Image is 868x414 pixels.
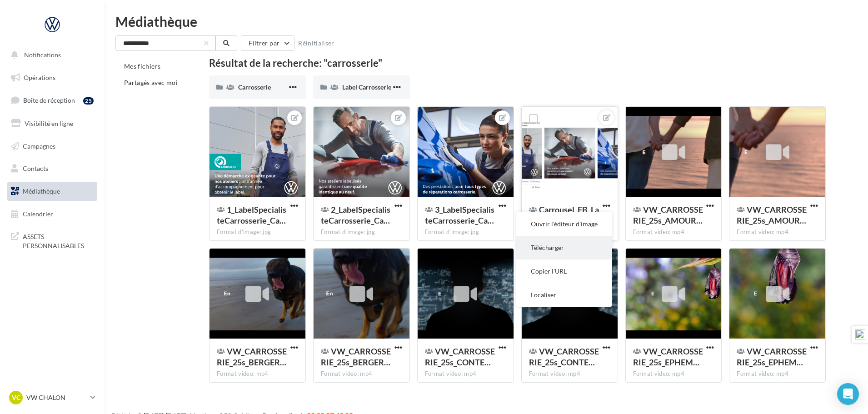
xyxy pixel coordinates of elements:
[529,205,599,225] span: Carrousel_FB_Label_Specialiste_Carrosserie_Aperçu
[342,83,391,91] span: Label Carrosserie
[321,346,391,367] span: VW_CARROSSERIE_25s_BERGER_9x16_211210_INSTA_STORY
[217,370,298,378] div: Format video: mp4
[24,51,61,59] span: Notifications
[5,68,99,87] a: Opérations
[5,205,99,224] a: Calendrier
[5,90,99,110] a: Boîte de réception25
[217,228,298,236] div: Format d'image: jpg
[425,228,506,236] div: Format d'image: jpg
[209,58,826,68] div: Résultat de la recherche: "carrosserie"
[516,212,612,236] button: Ouvrir l'éditeur d'image
[5,159,99,178] a: Contacts
[633,370,714,378] div: Format video: mp4
[124,62,160,70] span: Mes fichiers
[633,228,714,236] div: Format video: mp4
[837,383,859,405] div: Open Intercom Messenger
[5,137,99,156] a: Campagnes
[5,45,95,65] button: Notifications
[23,165,48,172] span: Contacts
[26,393,87,402] p: VW CHALON
[23,96,75,104] span: Boîte de réception
[294,38,338,49] button: Réinitialiser
[633,205,703,225] span: VW_CARROSSERIE_25s_AMOUR_16x9_211210_FB
[737,370,818,378] div: Format video: mp4
[516,259,612,283] button: Copier l'URL
[737,205,807,225] span: VW_CARROSSERIE_25s_AMOUR_9x16_211210_INSTA_STORY
[115,15,857,28] div: Médiathèque
[217,205,286,225] span: 1_LabelSpecialisteCarrosserie_Carrousel_VW
[5,227,99,254] a: ASSETS PERSONNALISABLES
[737,346,807,367] span: VW_CARROSSERIE_25s_EPHEMERE_9x16_211210_INSTA_STORY
[5,182,99,201] a: Médiathèque
[23,230,94,250] span: ASSETS PERSONNALISABLES
[241,35,294,51] button: Filtrer par
[217,346,287,367] span: VW_CARROSSERIE_25s_BERGER_16x9_211210_FB
[516,283,612,307] button: Localiser
[25,120,73,127] span: Visibilité en ligne
[24,74,55,81] span: Opérations
[516,236,612,259] button: Télécharger
[321,205,390,225] span: 2_LabelSpecialisteCarrosserie_Carrousel_VW
[83,97,94,105] div: 25
[529,346,599,367] span: VW_CARROSSERIE_25s_CONTER_9x16_211210_INSTA_STORY
[23,142,55,150] span: Campagnes
[23,210,53,218] span: Calendrier
[529,370,610,378] div: Format video: mp4
[124,79,178,86] span: Partagés avec moi
[425,346,495,367] span: VW_CARROSSERIE_25s_CONTER_16x9_211210_FB
[7,389,97,406] a: VC VW CHALON
[425,205,494,225] span: 3_LabelSpecialisteCarrosserie_Carrousel_VW
[425,370,506,378] div: Format video: mp4
[23,187,60,195] span: Médiathèque
[238,83,271,91] span: Carrosserie
[321,370,402,378] div: Format video: mp4
[633,346,703,367] span: VW_CARROSSERIE_25s_EPHEMERE_16x9_211210_FB
[321,228,402,236] div: Format d'image: jpg
[12,393,20,402] span: VC
[737,228,818,236] div: Format video: mp4
[5,114,99,133] a: Visibilité en ligne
